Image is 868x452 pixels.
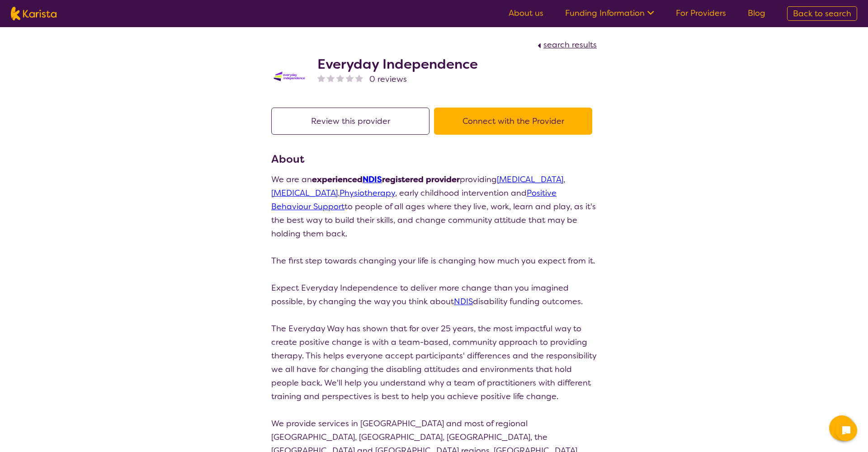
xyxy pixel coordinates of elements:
a: search results [535,39,597,50]
a: For Providers [676,8,726,19]
img: Karista logo [11,7,57,20]
a: Review this provider [271,116,434,127]
a: [MEDICAL_DATA] [271,188,338,198]
img: nonereviewstar [327,74,335,82]
a: Back to search [787,6,857,21]
a: Connect with the Provider [434,116,597,127]
p: The first step towards changing your life is changing how much you expect from it. [271,254,597,268]
a: Funding Information [565,8,654,19]
a: NDIS [363,174,382,185]
a: About us [509,8,543,19]
img: kdssqoqrr0tfqzmv8ac0.png [271,69,307,84]
p: We are an providing , , , early childhood intervention and to people of all ages where they live,... [271,173,597,240]
button: Review this provider [271,108,429,135]
span: 0 reviews [369,72,407,86]
p: Expect Everyday Independence to deliver more change than you imagined possible, by changing the w... [271,281,597,308]
a: Blog [748,8,765,19]
span: Back to search [793,8,851,19]
a: NDIS [454,296,473,307]
h2: Everyday Independence [317,56,478,72]
img: nonereviewstar [355,74,363,82]
p: The Everyday Way has shown that for over 25 years, the most impactful way to create positive chan... [271,322,597,403]
a: [MEDICAL_DATA] [497,174,563,185]
span: search results [543,39,597,50]
button: Connect with the Provider [434,108,592,135]
a: Physiotherapy [340,188,395,198]
strong: experienced registered provider [312,174,460,185]
img: nonereviewstar [317,74,325,82]
img: nonereviewstar [336,74,344,82]
button: Channel Menu [829,415,854,441]
h3: About [271,151,597,167]
img: nonereviewstar [346,74,354,82]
